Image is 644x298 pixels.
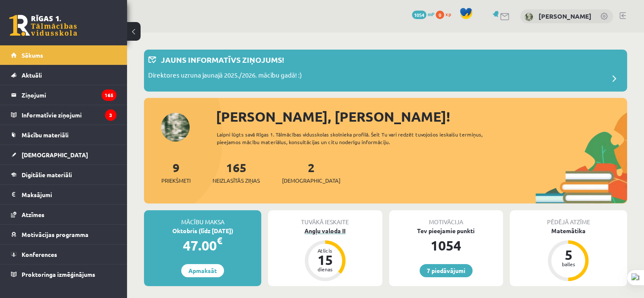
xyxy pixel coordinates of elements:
[22,105,116,125] legend: Informatīvie ziņojumi
[510,226,627,235] div: Matemātika
[428,11,434,17] span: mP
[213,176,260,185] span: Neizlasītās ziņas
[11,185,116,204] a: Maksājumi
[22,251,57,258] span: Konferences
[556,248,581,262] div: 5
[436,11,455,17] a: 0 xp
[312,253,338,267] div: 15
[148,70,302,82] p: Direktores uzruna jaunajā 2025./2026. mācību gadā! :)
[436,11,444,19] span: 0
[22,85,116,105] legend: Ziņojumi
[268,226,382,282] a: Angļu valoda II Atlicis 15 dienas
[11,85,116,105] a: Ziņojumi165
[181,264,224,277] a: Apmaksāt
[22,185,116,204] legend: Maksājumi
[22,231,88,238] span: Motivācijas programma
[445,11,451,17] span: xp
[11,245,116,264] a: Konferences
[389,235,503,256] div: 1054
[161,54,284,65] p: Jauns informatīvs ziņojums!
[217,131,507,146] div: Laipni lūgts savā Rīgas 1. Tālmācības vidusskolas skolnieka profilā. Šeit Tu vari redzēt tuvojošo...
[102,89,116,101] i: 165
[420,264,473,277] a: 7 piedāvājumi
[412,11,426,19] span: 1054
[22,51,43,59] span: Sākums
[556,262,581,267] div: balles
[22,171,72,178] span: Digitālie materiāli
[22,211,44,218] span: Atzīmes
[213,160,260,185] a: 165Neizlasītās ziņas
[389,210,503,226] div: Motivācija
[22,270,95,278] span: Proktoringa izmēģinājums
[11,125,116,145] a: Mācību materiāli
[161,160,191,185] a: 9Priekšmeti
[282,160,340,185] a: 2[DEMOGRAPHIC_DATA]
[11,145,116,164] a: [DEMOGRAPHIC_DATA]
[216,106,627,127] div: [PERSON_NAME], [PERSON_NAME]!
[11,165,116,184] a: Digitālie materiāli
[144,226,261,235] div: Oktobris (līdz [DATE])
[22,151,88,159] span: [DEMOGRAPHIC_DATA]
[11,225,116,244] a: Motivācijas programma
[11,45,116,65] a: Sākums
[22,71,42,79] span: Aktuāli
[11,265,116,284] a: Proktoringa izmēģinājums
[217,234,222,247] span: €
[105,109,116,121] i: 3
[11,65,116,85] a: Aktuāli
[144,235,261,256] div: 47.00
[9,15,77,36] a: Rīgas 1. Tālmācības vidusskola
[282,176,340,185] span: [DEMOGRAPHIC_DATA]
[268,226,382,235] div: Angļu valoda II
[22,131,69,139] span: Mācību materiāli
[11,105,116,125] a: Informatīvie ziņojumi3
[510,226,627,282] a: Matemātika 5 balles
[11,205,116,224] a: Atzīmes
[268,210,382,226] div: Tuvākā ieskaite
[148,54,623,87] a: Jauns informatīvs ziņojums! Direktores uzruna jaunajā 2025./2026. mācību gadā! :)
[412,11,434,17] a: 1054 mP
[144,210,261,226] div: Mācību maksa
[389,226,503,235] div: Tev pieejamie punkti
[312,267,338,272] div: dienas
[539,12,591,20] a: [PERSON_NAME]
[161,176,191,185] span: Priekšmeti
[312,248,338,253] div: Atlicis
[510,210,627,226] div: Pēdējā atzīme
[525,13,533,21] img: Renārs Vežuks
